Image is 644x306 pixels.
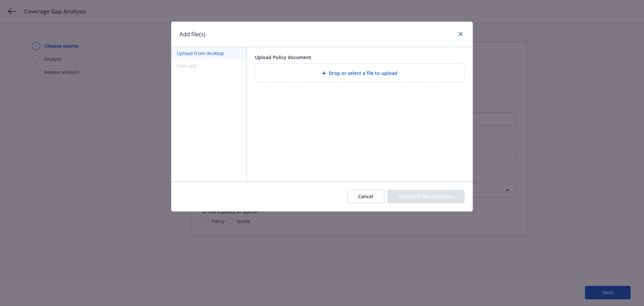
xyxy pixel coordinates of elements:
a: close [457,30,465,38]
h1: Add file(s) [179,30,205,39]
button: Cancel [347,190,384,203]
span: Drop or select a file to upload [329,70,397,77]
div: Upload Policy document [255,54,465,61]
div: Drop or select a file to upload [255,63,465,83]
button: Upload from desktop [171,47,247,59]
